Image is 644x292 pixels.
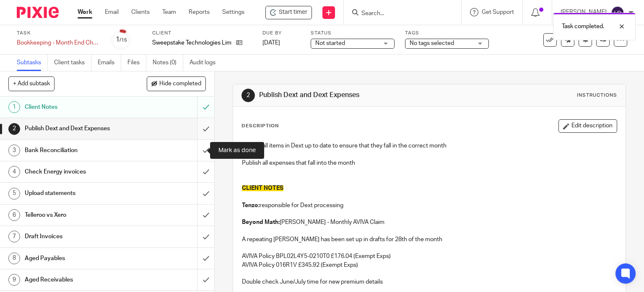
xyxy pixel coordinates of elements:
a: Emails [98,55,121,71]
div: Instructions [577,92,617,99]
button: + Add subtask [8,76,55,91]
label: Due by [262,30,300,37]
span: CLIENT NOTES [242,185,283,191]
p: A repeating [PERSON_NAME] has been set up in drafts for 28th of the month [242,235,617,244]
a: Settings [222,8,244,16]
a: Reports [189,8,210,16]
p: Publish all expenses that fall into the month [242,159,617,167]
h1: Publish Dext and Dext Expenses [25,122,134,135]
label: Status [311,30,395,37]
div: 3 [8,145,20,156]
p: Description [241,123,279,129]
div: 8 [8,253,20,264]
img: Pixie [17,7,59,18]
img: svg%3E [611,6,624,19]
p: Publish all items in Dext up to date to ensure that they fall in the correct month [242,142,617,150]
strong: Beyond Math: [242,219,280,225]
a: Files [127,55,146,71]
div: 4 [8,166,20,178]
h1: Bank Reconciliation [25,144,134,157]
span: [DATE] [262,40,280,46]
span: Start timer [279,8,307,17]
div: 2 [241,89,255,102]
a: Client tasks [54,55,91,71]
span: Not started [315,40,345,46]
label: Task [17,30,101,37]
div: 5 [8,188,20,200]
h1: Telleroo vs Xero [25,209,134,221]
h1: Draft Invoices [25,230,134,243]
h1: Upload statements [25,187,134,200]
p: Double check June/July time for new premium details [242,278,617,286]
p: responsible for Dext processing [242,201,617,210]
h1: Aged Receivables [25,274,134,286]
h1: Check Energy invoices [25,166,134,178]
small: /15 [119,38,127,42]
p: AVIVA Policy 016R1V £345.92 (Exempt Exps) [242,261,617,269]
button: Hide completed [147,76,206,91]
a: Team [162,8,176,16]
a: Email [105,8,119,16]
div: 1 [116,35,127,45]
h1: Aged Payables [25,252,134,265]
button: Edit description [558,119,617,133]
a: Subtasks [17,55,48,71]
div: 1 [8,101,20,113]
p: AVIVA Policy BPL02L4Y5-0210T0 £176.04 (Exempt Exps) [242,252,617,260]
strong: Tenzo: [242,203,260,208]
label: Client [152,30,252,37]
a: Audit logs [190,55,222,71]
h1: Client Notes [25,101,134,113]
div: 7 [8,231,20,242]
h1: Publish Dext and Dext Expenses [259,91,447,100]
a: Notes (0) [153,55,183,71]
span: Hide completed [159,81,201,87]
span: No tags selected [410,40,454,46]
p: Sweepstake Technologies Limited [152,39,232,47]
p: [PERSON_NAME] - Monthly AVIVA Claim [242,218,617,226]
div: 9 [8,274,20,286]
div: 2 [8,123,20,135]
p: Task completed. [562,22,604,31]
a: Clients [131,8,150,16]
a: Work [78,8,92,16]
div: Sweepstake Technologies Limited - Bookkeeping - Month End Checks [265,6,312,19]
div: Bookkeeping - Month End Checks [17,39,101,47]
div: 6 [8,209,20,221]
